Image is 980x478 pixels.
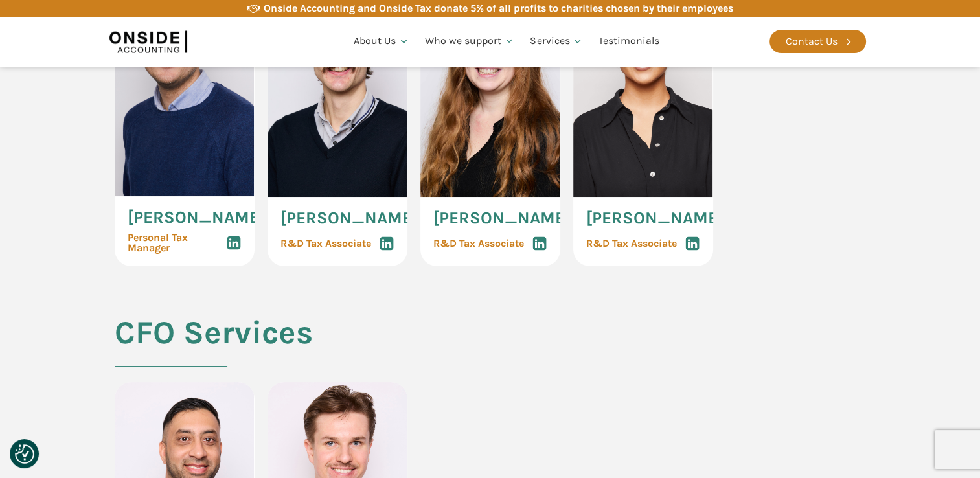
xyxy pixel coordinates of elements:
[15,444,34,464] img: Revisit consent button
[769,30,866,53] a: Contact Us
[128,209,265,226] span: [PERSON_NAME]
[586,210,724,227] span: [PERSON_NAME]
[115,315,313,382] h2: CFO Services
[522,19,591,63] a: Services
[280,238,371,249] span: R&D Tax Associate
[346,19,417,63] a: About Us
[109,27,187,56] img: Onside Accounting
[433,238,524,249] span: R&D Tax Associate
[417,19,523,63] a: Who we support
[15,444,34,464] button: Consent Preferences
[280,210,418,227] span: [PERSON_NAME]
[786,33,838,50] div: Contact Us
[586,238,677,249] span: R&D Tax Associate
[433,210,571,227] span: [PERSON_NAME]
[128,233,226,253] span: Personal Tax Manager
[591,19,667,63] a: Testimonials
